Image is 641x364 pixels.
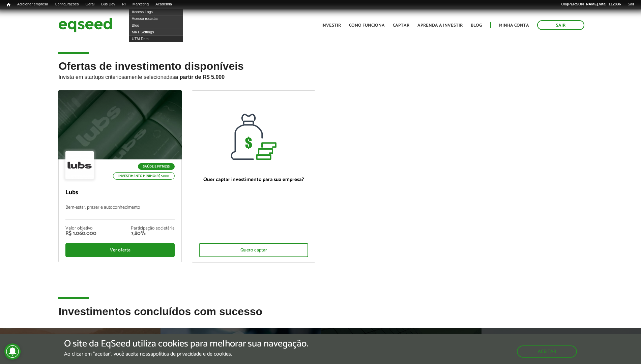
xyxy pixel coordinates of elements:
[65,231,96,236] div: R$ 1.060.000
[65,205,175,219] p: Bem-estar, prazer e autoconhecimento
[131,231,175,236] div: 7,80%
[537,20,584,30] a: Sair
[7,2,10,7] span: Início
[199,177,308,183] p: Quer captar investimento para sua empresa?
[82,2,98,7] a: Geral
[58,60,582,90] h2: Ofertas de investimento disponíveis
[64,351,308,357] p: Ao clicar em "aceitar", você aceita nossa .
[517,345,577,358] button: Aceitar
[64,339,308,349] h5: O site da EqSeed utiliza cookies para melhorar sua navegação.
[153,352,231,357] a: política de privacidade e de cookies
[624,2,638,7] a: Sair
[3,2,14,8] a: Início
[58,306,582,328] h2: Investimentos concluídos com sucesso
[65,243,175,257] div: Ver oferta
[393,23,409,28] a: Captar
[98,2,119,7] a: Bus Dev
[65,226,96,231] div: Valor objetivo
[471,23,482,28] a: Blog
[14,2,52,7] a: Adicionar empresa
[58,16,112,34] img: EqSeed
[349,23,385,28] a: Como funciona
[192,90,315,263] a: Quer captar investimento para sua empresa? Quero captar
[113,172,175,180] p: Investimento mínimo: R$ 5.000
[65,189,175,196] p: Lubs
[58,72,582,80] p: Invista em startups criteriosamente selecionadas
[567,2,621,6] strong: [PERSON_NAME].vital_112836
[152,2,175,7] a: Academia
[129,8,183,15] a: Access Logs
[499,23,529,28] a: Minha conta
[131,226,175,231] div: Participação societária
[417,23,463,28] a: Aprenda a investir
[175,74,225,80] strong: a partir de R$ 5.000
[58,90,182,262] a: Saúde e Fitness Investimento mínimo: R$ 5.000 Lubs Bem-estar, prazer e autoconhecimento Valor obj...
[558,2,624,7] a: Olá[PERSON_NAME].vital_112836
[138,163,175,170] p: Saúde e Fitness
[129,2,152,7] a: Marketing
[119,2,129,7] a: RI
[52,2,82,7] a: Configurações
[321,23,341,28] a: Investir
[199,243,308,257] div: Quero captar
